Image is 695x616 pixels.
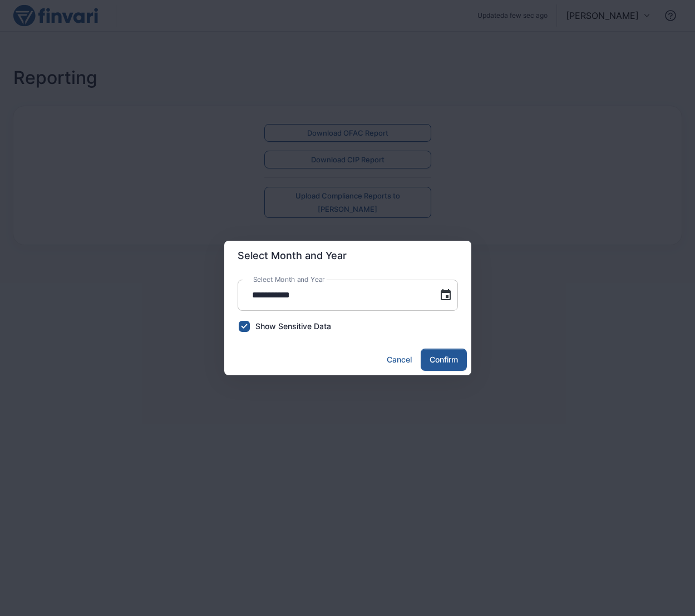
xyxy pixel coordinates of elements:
[253,275,327,284] label: Select Month and Year
[382,349,416,371] button: Cancel
[224,241,471,271] h2: Select Month and Year
[421,349,467,371] button: Confirm
[255,320,331,332] span: Show Sensitive Data
[435,284,457,306] button: Choose date, selected date is Aug 28, 2025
